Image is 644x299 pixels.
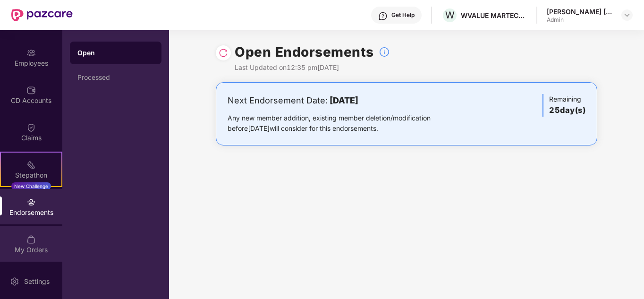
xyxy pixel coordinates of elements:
img: svg+xml;base64,PHN2ZyBpZD0iUmVsb2FkLTMyeDMyIiB4bWxucz0iaHR0cDovL3d3dy53My5vcmcvMjAwMC9zdmciIHdpZH... [219,48,228,58]
h3: 25 day(s) [549,104,585,117]
img: svg+xml;base64,PHN2ZyBpZD0iRW5kb3JzZW1lbnRzIiB4bWxucz0iaHR0cDovL3d3dy53My5vcmcvMjAwMC9zdmciIHdpZH... [26,197,36,207]
div: Settings [21,277,52,286]
img: svg+xml;base64,PHN2ZyBpZD0iU2V0dGluZy0yMHgyMCIgeG1sbnM9Imh0dHA6Ly93d3cudzMub3JnLzIwMDAvc3ZnIiB3aW... [10,277,19,286]
img: svg+xml;base64,PHN2ZyBpZD0iQ0RfQWNjb3VudHMiIGRhdGEtbmFtZT0iQ0QgQWNjb3VudHMiIHhtbG5zPSJodHRwOi8vd3... [26,85,36,95]
div: Admin [547,16,613,24]
img: svg+xml;base64,PHN2ZyBpZD0iRHJvcGRvd24tMzJ4MzIiIHhtbG5zPSJodHRwOi8vd3d3LnczLm9yZy8yMDAwL3N2ZyIgd2... [623,11,631,19]
img: svg+xml;base64,PHN2ZyBpZD0iRW1wbG95ZWVzIiB4bWxucz0iaHR0cDovL3d3dy53My5vcmcvMjAwMC9zdmciIHdpZHRoPS... [26,48,36,58]
div: Stepathon [1,171,61,180]
div: Last Updated on 12:35 pm[DATE] [235,62,390,73]
div: Get Help [391,11,415,19]
b: [DATE] [330,95,358,105]
span: W [445,9,455,21]
img: svg+xml;base64,PHN2ZyBpZD0iSW5mb18tXzMyeDMyIiBkYXRhLW5hbWU9IkluZm8gLSAzMngzMiIgeG1sbnM9Imh0dHA6Ly... [379,46,390,58]
div: Remaining [542,94,585,117]
div: Processed [77,74,154,81]
img: svg+xml;base64,PHN2ZyB4bWxucz0iaHR0cDovL3d3dy53My5vcmcvMjAwMC9zdmciIHdpZHRoPSIyMSIgaGVpZ2h0PSIyMC... [26,160,36,170]
img: svg+xml;base64,PHN2ZyBpZD0iTXlfT3JkZXJzIiBkYXRhLW5hbWU9Ik15IE9yZGVycyIgeG1sbnM9Imh0dHA6Ly93d3cudz... [26,235,36,244]
h1: Open Endorsements [235,42,374,62]
div: WVALUE MARTECH PRIVATE LIMITED [461,11,527,20]
div: Next Endorsement Date: [228,94,460,107]
img: svg+xml;base64,PHN2ZyBpZD0iSGVscC0zMngzMiIgeG1sbnM9Imh0dHA6Ly93d3cudzMub3JnLzIwMDAvc3ZnIiB3aWR0aD... [378,11,388,21]
div: Open [77,48,154,58]
img: svg+xml;base64,PHN2ZyBpZD0iQ2xhaW0iIHhtbG5zPSJodHRwOi8vd3d3LnczLm9yZy8yMDAwL3N2ZyIgd2lkdGg9IjIwIi... [26,123,36,132]
div: New Challenge [11,182,51,190]
div: Any new member addition, existing member deletion/modification before [DATE] will consider for th... [228,113,460,134]
div: [PERSON_NAME] [PERSON_NAME] [547,7,613,16]
img: New Pazcare Logo [11,9,73,21]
